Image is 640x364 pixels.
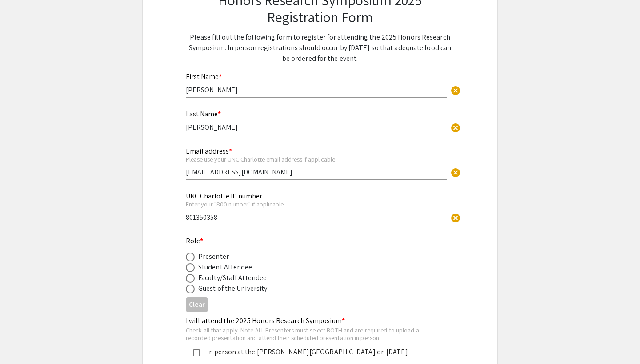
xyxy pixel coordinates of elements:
div: In person at the [PERSON_NAME][GEOGRAPHIC_DATA] on [DATE] [200,347,433,357]
input: Type Here [186,85,447,95]
div: Guest of the University [198,283,267,294]
mat-label: Role [186,236,204,245]
div: Faculty/Staff Attendee [198,273,267,283]
mat-label: I will attend the 2025 Honors Research Symposium [186,316,345,325]
p: Please fill out the following form to register for attending the 2025 Honors Research Symposium. ... [186,32,454,64]
div: Enter your "800 number" if applicable [186,200,447,208]
mat-label: Last Name [186,109,221,119]
iframe: Chat [7,324,38,357]
span: cancel [450,85,461,96]
span: cancel [450,167,461,178]
div: Student Attendee [198,262,252,273]
input: Type Here [186,123,447,132]
input: Type Here [186,213,447,222]
button: Clear [447,208,464,226]
span: cancel [450,123,461,133]
mat-label: First Name [186,72,222,81]
button: Clear [447,81,464,99]
mat-label: Email address [186,146,232,156]
input: Type Here [186,167,447,177]
span: cancel [450,213,461,223]
div: Check all that apply. Note ALL Presenters must select BOTH and are required to upload a recorded ... [186,326,440,342]
button: Clear [186,297,208,312]
mat-label: UNC Charlotte ID number [186,191,262,201]
button: Clear [447,163,464,181]
div: Please use your UNC Charlotte email address if applicable [186,155,447,163]
button: Clear [447,118,464,136]
div: Presenter [198,251,229,262]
